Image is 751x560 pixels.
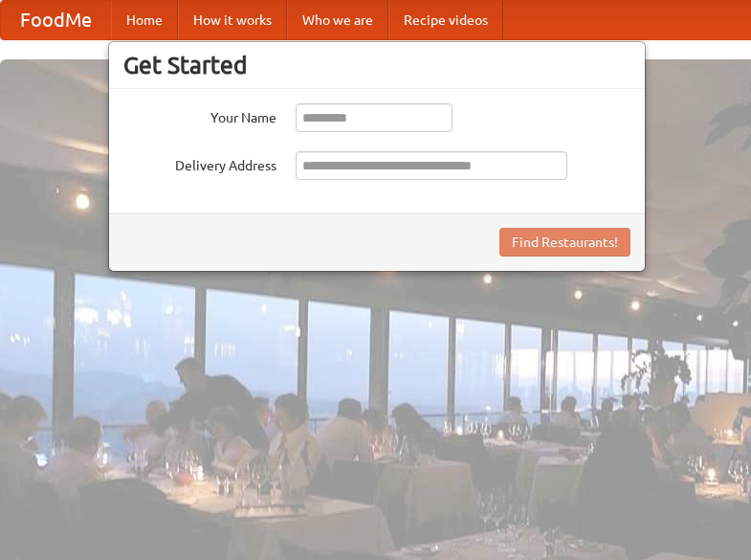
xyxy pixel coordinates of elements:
[499,228,630,257] button: Find Restaurants!
[123,103,276,127] label: Your Name
[123,151,276,175] label: Delivery Address
[111,1,178,39] a: Home
[388,1,503,39] a: Recipe videos
[178,1,287,39] a: How it works
[123,51,630,79] h3: Get Started
[287,1,388,39] a: Who we are
[1,1,111,39] a: FoodMe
